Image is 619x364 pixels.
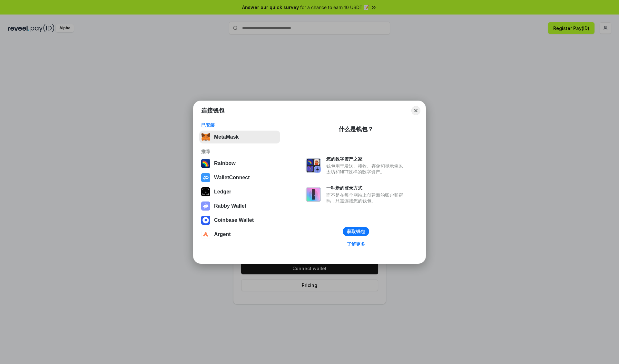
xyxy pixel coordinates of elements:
[201,122,278,128] div: 已安装
[326,156,406,162] div: 您的数字资产之家
[199,228,280,241] button: Argent
[214,217,254,223] div: Coinbase Wallet
[214,161,236,166] div: Rainbow
[199,157,280,170] button: Rainbow
[214,231,231,237] div: Argent
[326,163,406,175] div: 钱包用于发送、接收、存储和显示像以太坊和NFT这样的数字资产。
[201,216,210,225] img: svg+xml,%3Csvg%20width%3D%2228%22%20height%3D%2228%22%20viewBox%3D%220%200%2028%2028%22%20fill%3D...
[347,229,365,234] div: 获取钱包
[199,131,280,143] button: MetaMask
[306,187,321,202] img: svg+xml,%3Csvg%20xmlns%3D%22http%3A%2F%2Fwww.w3.org%2F2000%2Fsvg%22%20fill%3D%22none%22%20viewBox...
[201,173,210,182] img: svg+xml,%3Csvg%20width%3D%2228%22%20height%3D%2228%22%20viewBox%3D%220%200%2028%2028%22%20fill%3D...
[343,240,369,248] a: 了解更多
[347,241,365,247] div: 了解更多
[199,214,280,227] button: Coinbase Wallet
[214,175,250,181] div: WalletConnect
[214,189,231,195] div: Ledger
[199,200,280,212] button: Rabby Wallet
[201,107,224,114] h1: 连接钱包
[339,125,373,133] div: 什么是钱包？
[306,158,321,173] img: svg+xml,%3Csvg%20xmlns%3D%22http%3A%2F%2Fwww.w3.org%2F2000%2Fsvg%22%20fill%3D%22none%22%20viewBox...
[201,230,210,239] img: svg+xml,%3Csvg%20width%3D%2228%22%20height%3D%2228%22%20viewBox%3D%220%200%2028%2028%22%20fill%3D...
[326,192,406,204] div: 而不是在每个网站上创建新的账户和密码，只需连接您的钱包。
[201,159,210,168] img: svg+xml,%3Csvg%20width%3D%22120%22%20height%3D%22120%22%20viewBox%3D%220%200%20120%20120%22%20fil...
[214,203,246,209] div: Rabby Wallet
[201,187,210,196] img: svg+xml,%3Csvg%20xmlns%3D%22http%3A%2F%2Fwww.w3.org%2F2000%2Fsvg%22%20width%3D%2228%22%20height%3...
[214,134,239,140] div: MetaMask
[201,133,210,142] img: svg+xml,%3Csvg%20fill%3D%22none%22%20height%3D%2233%22%20viewBox%3D%220%200%2035%2033%22%20width%...
[199,185,280,198] button: Ledger
[201,149,278,154] div: 推荐
[326,185,406,191] div: 一种新的登录方式
[411,106,420,115] button: Close
[199,171,280,184] button: WalletConnect
[201,202,210,211] img: svg+xml,%3Csvg%20xmlns%3D%22http%3A%2F%2Fwww.w3.org%2F2000%2Fsvg%22%20fill%3D%22none%22%20viewBox...
[343,227,369,236] button: 获取钱包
